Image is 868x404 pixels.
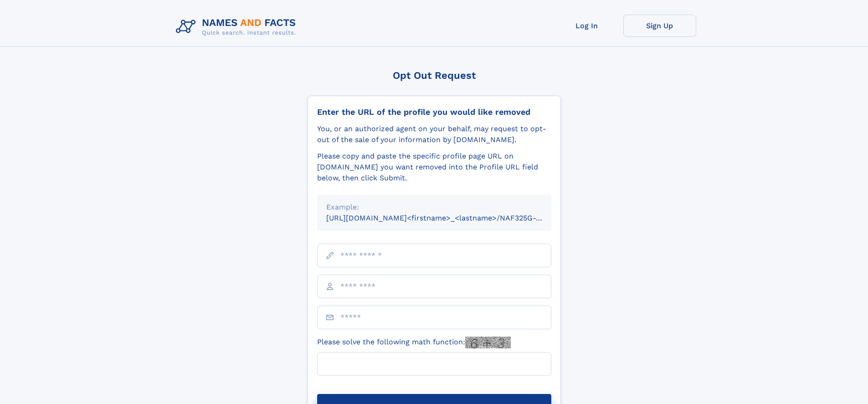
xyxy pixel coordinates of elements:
[317,151,551,184] div: Please copy and paste the specific profile page URL on [DOMAIN_NAME] you want removed into the Pr...
[308,70,561,81] div: Opt Out Request
[317,107,551,117] div: Enter the URL of the profile you would like removed
[317,337,511,348] label: Please solve the following math function:
[172,15,303,39] img: Logo Names and Facts
[326,214,569,222] small: [URL][DOMAIN_NAME]<firstname>_<lastname>/NAF325G-xxxxxxxx
[550,15,623,37] a: Log In
[317,123,551,145] div: You, or an authorized agent on your behalf, may request to opt-out of the sale of your informatio...
[326,202,542,213] div: Example:
[623,15,696,37] a: Sign Up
